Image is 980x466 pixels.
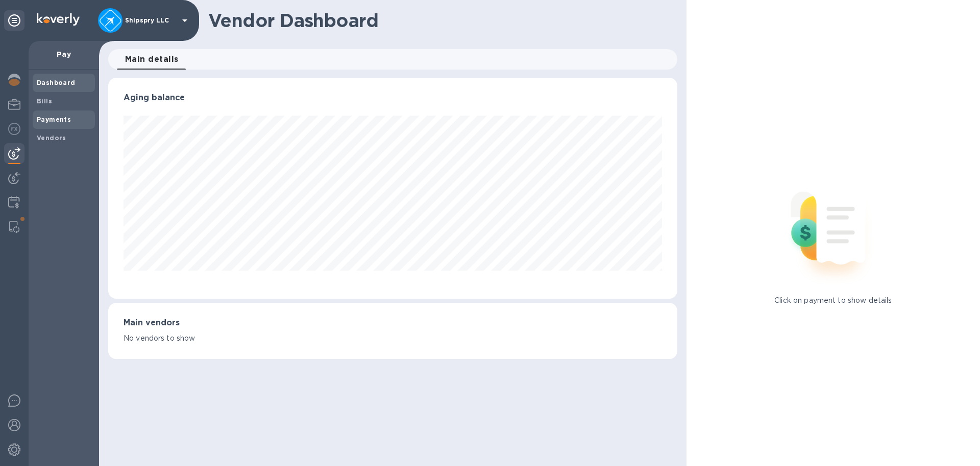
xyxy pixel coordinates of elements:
b: Payments [37,116,71,123]
h1: Vendor Dashboard [208,10,670,31]
img: My Profile [8,98,20,110]
img: Foreign exchange [8,123,20,135]
b: Dashboard [37,79,76,86]
h3: Main vendors [124,318,662,328]
div: Unpin categories [4,10,24,31]
p: Shipspry LLC [125,17,176,24]
h3: Aging balance [124,93,662,103]
p: No vendors to show [124,333,662,344]
img: Credit hub [8,196,20,209]
p: Click on payment to show details [774,295,892,306]
b: Bills [37,97,52,105]
img: Logo [37,13,80,26]
span: Main details [125,52,179,66]
p: Pay [37,49,91,59]
b: Vendors [37,134,66,142]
